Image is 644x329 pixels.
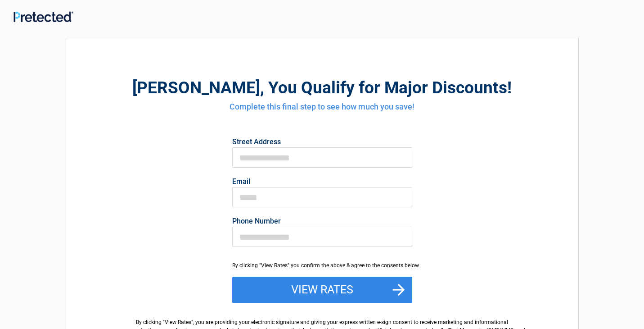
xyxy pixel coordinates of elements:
label: Email [232,178,412,185]
div: By clicking "View Rates" you confirm the above & agree to the consents below [232,261,412,270]
h4: Complete this final step to see how much you save! [116,101,529,113]
button: View Rates [232,277,412,303]
img: Main Logo [14,11,73,22]
span: View Rates [165,319,191,325]
label: Phone Number [232,218,412,225]
label: Street Address [232,138,412,146]
span: [PERSON_NAME] [132,78,260,97]
h2: , You Qualify for Major Discounts! [116,77,529,99]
